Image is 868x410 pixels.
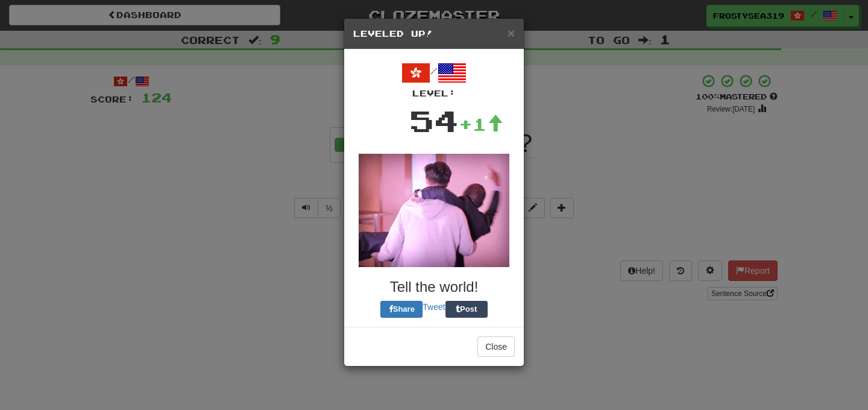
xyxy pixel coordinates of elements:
[508,27,515,39] button: Close
[409,99,459,142] div: 54
[353,58,515,99] div: /
[359,154,509,267] img: spinning-7b6715965d7e0220b69722fa66aa21efa1181b58e7b7375ebe2c5b603073e17d.gif
[380,301,423,318] button: Share
[353,87,515,99] div: Level:
[353,279,515,295] h3: Tell the world!
[423,302,445,312] a: Tweet
[459,112,503,136] div: +1
[508,26,515,40] span: ×
[445,301,488,318] button: Post
[353,28,515,40] h5: Leveled Up!
[477,336,515,357] button: Close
